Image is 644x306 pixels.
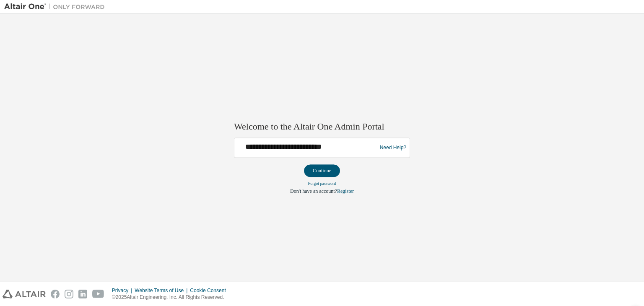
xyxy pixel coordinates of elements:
img: youtube.svg [92,290,104,298]
a: Need Help? [380,148,406,148]
div: Cookie Consent [190,287,231,294]
div: Website Terms of Use [135,287,190,294]
img: altair_logo.svg [3,290,46,298]
button: Continue [304,165,340,177]
h2: Welcome to the Altair One Admin Portal [234,121,410,132]
p: © 2025 Altair Engineering, Inc. All Rights Reserved. [112,294,231,301]
img: Altair One [4,3,109,11]
a: Forgot password [308,182,336,186]
a: Register [337,189,354,194]
img: instagram.svg [65,290,73,298]
div: Privacy [112,287,135,294]
span: Don't have an account? [290,189,337,194]
img: linkedin.svg [78,290,87,298]
img: facebook.svg [51,290,60,298]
